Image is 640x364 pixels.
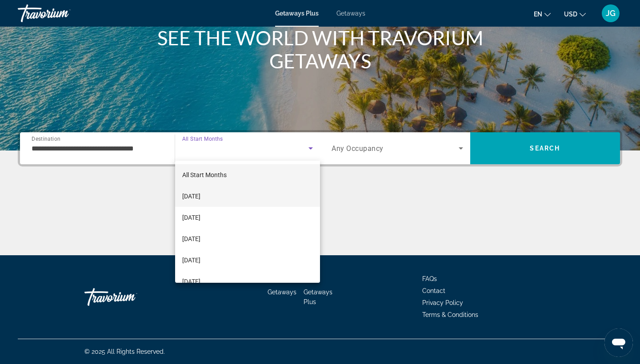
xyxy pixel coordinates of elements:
span: [DATE] [182,255,200,265]
span: [DATE] [182,191,200,202]
iframe: Button to launch messaging window [604,328,633,357]
span: [DATE] [182,276,200,287]
span: All Start Months [182,171,227,178]
span: [DATE] [182,212,200,223]
span: [DATE] [182,233,200,244]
